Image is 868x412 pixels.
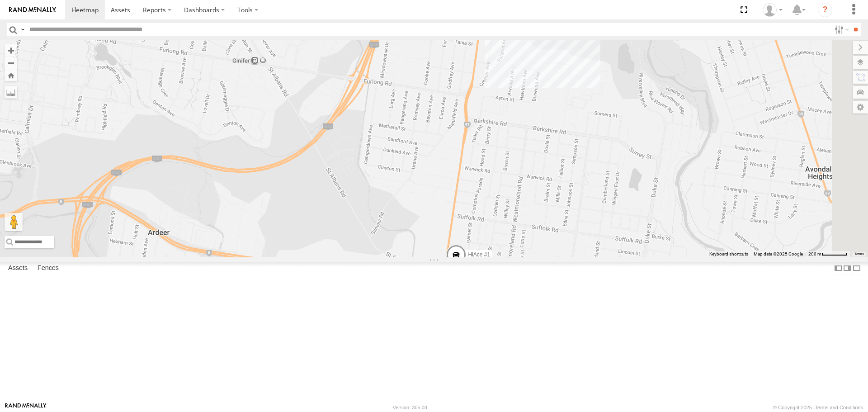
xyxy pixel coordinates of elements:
a: Visit our Website [5,403,47,412]
span: 200 m [808,251,821,256]
label: Hide Summary Table [852,262,861,275]
a: Terms and Conditions [815,405,863,410]
button: Map Scale: 200 m per 53 pixels [806,251,850,257]
label: Map Settings [853,101,868,114]
a: Terms [854,252,864,256]
span: Map data ©2025 Google [754,251,803,256]
div: Version: 305.03 [393,405,427,410]
label: Assets [4,262,32,275]
label: Search Query [19,23,26,36]
button: Drag Pegman onto the map to open Street View [5,213,23,231]
div: John Vu [759,3,786,17]
button: Zoom out [5,57,17,69]
i: ? [818,3,832,17]
label: Measure [5,86,17,99]
button: Keyboard shortcuts [709,251,748,257]
button: Zoom Home [5,69,17,81]
label: Fences [33,262,63,275]
label: Dock Summary Table to the Right [843,262,852,275]
span: HiAce #1 [468,251,490,258]
button: Zoom in [5,44,17,57]
label: Dock Summary Table to the Left [834,262,843,275]
div: © Copyright 2025 - [773,405,863,410]
img: rand-logo.svg [9,7,56,13]
label: Search Filter Options [831,23,850,36]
